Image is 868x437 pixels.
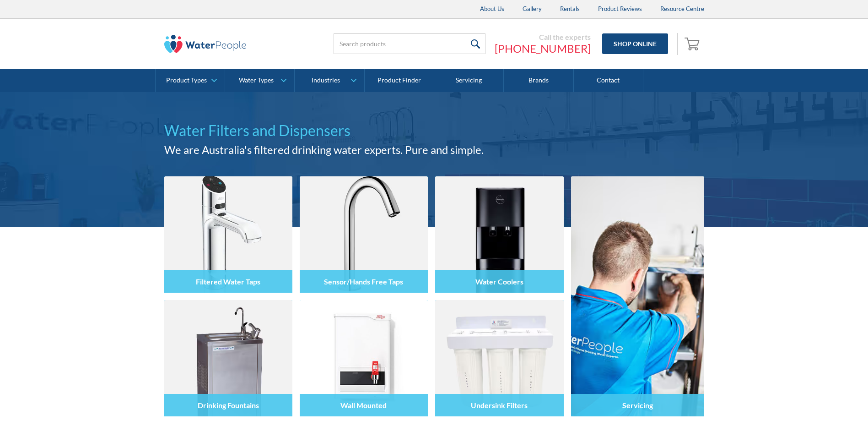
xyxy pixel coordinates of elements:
a: Servicing [571,176,704,416]
a: Product Finder [365,69,434,92]
img: Water Coolers [435,176,563,293]
img: Sensor/Hands Free Taps [300,176,428,293]
div: Call the experts [495,33,591,42]
img: Drinking Fountains [164,300,292,416]
img: The Water People [164,35,247,53]
a: Industries [295,69,364,92]
a: Water Types [225,69,294,92]
img: Wall Mounted [300,300,428,416]
h4: Sensor/Hands Free Taps [324,277,403,286]
img: Filtered Water Taps [164,176,292,293]
h4: Drinking Fountains [198,401,259,410]
a: Contact [574,69,643,92]
input: Search products [334,33,485,54]
a: [PHONE_NUMBER] [495,42,591,55]
div: Industries [312,76,340,84]
a: Open empty cart [682,33,704,55]
h4: Servicing [622,401,653,410]
a: Servicing [434,69,504,92]
img: Undersink Filters [435,300,563,416]
h4: Filtered Water Taps [196,277,260,286]
h4: Wall Mounted [340,401,387,410]
h4: Undersink Filters [471,401,528,410]
div: Water Types [239,76,274,84]
div: Product Types [166,76,207,84]
img: shopping cart [685,36,702,51]
a: Shop Online [602,33,668,54]
a: Brands [504,69,573,92]
h4: Water Coolers [475,277,523,286]
a: Product Types [156,69,225,92]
